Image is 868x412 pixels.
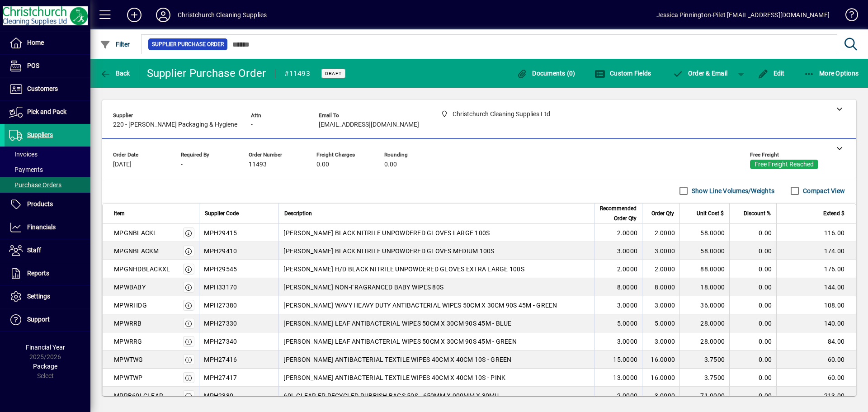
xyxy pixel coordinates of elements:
[755,161,814,168] span: Free Freight Reached
[776,278,856,296] td: 144.00
[113,121,237,128] span: 220 - [PERSON_NAME] Packaging & Hygiene
[5,177,90,193] a: Purchase Orders
[181,161,183,168] span: -
[283,301,557,310] span: [PERSON_NAME] WAVY HEAVY DUTY ANTIBACTERIAL WIPES 50CM X 30CM 90S 45M - GREEN
[27,39,44,46] span: Home
[199,224,278,242] td: MPH29415
[114,373,143,382] div: MPWTWP
[642,278,679,296] td: 8.0000
[152,40,224,49] span: Supplier Purchase Order
[729,242,776,260] td: 0.00
[776,332,856,350] td: 84.00
[283,373,505,382] span: [PERSON_NAME] ANTIBACTERIAL TEXTILE WIPES 40CM X 40CM 10S - PINK
[283,391,499,400] span: 60L CLEAR FP RECYCLED RUBBISH BAGS 50S - 650MM X 900MM X 30MU
[5,147,90,162] a: Invoices
[249,161,267,168] span: 11493
[251,121,253,128] span: -
[283,337,517,346] span: [PERSON_NAME] LEAF ANTIBACTERIAL WIPES 50CM X 30CM 90S 45M - GREEN
[5,193,90,216] a: Products
[679,224,729,242] td: 58.0000
[642,242,679,260] td: 3.0000
[594,224,642,242] td: 2.0000
[776,224,856,242] td: 116.00
[801,186,845,195] label: Compact View
[114,228,157,237] div: MPGNBLACKL
[776,260,856,278] td: 176.00
[5,162,90,177] a: Payments
[642,224,679,242] td: 2.0000
[27,200,53,208] span: Products
[594,296,642,314] td: 3.0000
[100,70,130,77] span: Back
[114,319,142,328] div: MPWRRB
[679,332,729,350] td: 28.0000
[729,224,776,242] td: 0.00
[284,208,312,218] span: Description
[27,108,66,115] span: Pick and Pack
[27,316,50,323] span: Support
[804,70,859,77] span: More Options
[283,228,490,237] span: [PERSON_NAME] BLACK NITRILE UNPOWDERED GLOVES LARGE 100S
[9,181,61,189] span: Purchase Orders
[384,161,397,168] span: 0.00
[642,332,679,350] td: 3.0000
[178,8,267,22] div: Christchurch Cleaning Supplies
[744,208,771,218] span: Discount %
[9,151,38,158] span: Invoices
[283,283,443,292] span: [PERSON_NAME] NON-FRAGRANCED BABY WIPES 80S
[679,278,729,296] td: 18.0000
[199,278,278,296] td: MPH33170
[27,246,41,254] span: Staff
[33,363,57,370] span: Package
[147,66,266,81] div: Supplier Purchase Order
[729,350,776,369] td: 0.00
[594,350,642,369] td: 15.0000
[149,7,178,23] button: Profile
[100,41,130,48] span: Filter
[316,161,329,168] span: 0.00
[27,131,53,138] span: Suppliers
[642,387,679,405] td: 3.0000
[642,260,679,278] td: 2.0000
[802,65,861,81] button: More Options
[600,204,637,223] span: Recommended Order Qty
[27,223,56,231] span: Financials
[642,296,679,314] td: 3.0000
[90,65,140,81] app-page-header-button: Back
[199,387,278,405] td: MPH2380
[114,337,142,346] div: MPWRRG
[697,208,724,218] span: Unit Cost $
[114,355,143,364] div: MPWTWG
[199,332,278,350] td: MPH27340
[758,70,785,77] span: Edit
[729,278,776,296] td: 0.00
[5,32,90,54] a: Home
[283,246,494,256] span: [PERSON_NAME] BLACK NITRILE UNPOWDERED GLOVES MEDIUM 100S
[668,65,732,81] button: Order & Email
[729,332,776,350] td: 0.00
[199,314,278,332] td: MPH27330
[27,62,39,69] span: POS
[205,208,239,218] span: Supplier Code
[594,332,642,350] td: 3.0000
[283,355,511,364] span: [PERSON_NAME] ANTIBACTERIAL TEXTILE WIPES 40CM X 40CM 10S - GREEN
[679,350,729,369] td: 3.7500
[594,242,642,260] td: 3.0000
[27,270,49,277] span: Reports
[729,296,776,314] td: 0.00
[594,369,642,387] td: 13.0000
[199,350,278,369] td: MPH27416
[776,350,856,369] td: 60.00
[5,239,90,262] a: Staff
[679,296,729,314] td: 36.0000
[113,161,132,168] span: [DATE]
[114,265,170,274] div: MPGNHDBLACKXL
[755,65,787,81] button: Edit
[120,7,149,23] button: Add
[594,387,642,405] td: 2.0000
[656,8,830,22] div: Jessica Pinnington-Pilet [EMAIL_ADDRESS][DOMAIN_NAME]
[839,2,857,31] a: Knowledge Base
[5,262,90,285] a: Reports
[729,369,776,387] td: 0.00
[776,242,856,260] td: 174.00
